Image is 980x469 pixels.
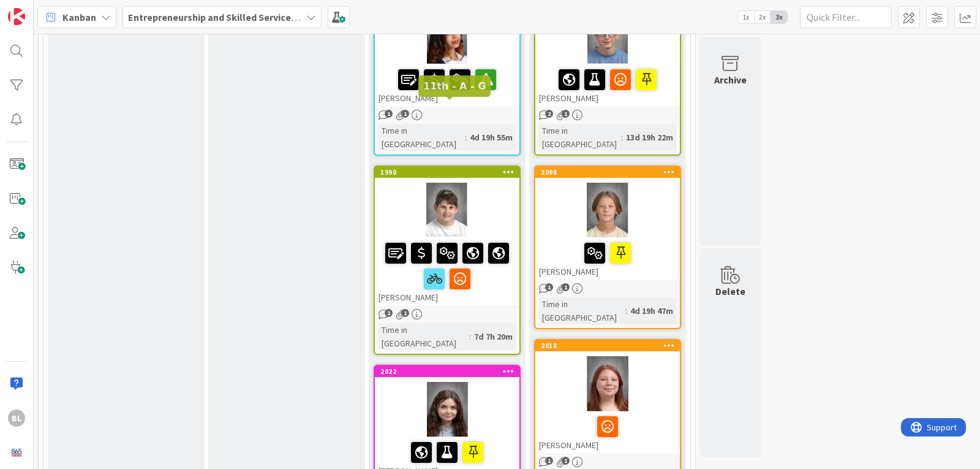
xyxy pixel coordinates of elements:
span: 2 [545,110,553,118]
a: 2098[PERSON_NAME]Time in [GEOGRAPHIC_DATA]:4d 19h 47m [534,166,681,329]
span: 1 [545,283,553,291]
span: 1 [401,309,409,317]
div: 2022 [380,367,519,376]
span: : [621,131,623,144]
div: Archive [714,72,747,87]
span: : [469,330,471,343]
img: avatar [8,444,25,461]
span: 1 [562,283,570,291]
div: Time in [GEOGRAPHIC_DATA] [379,323,469,350]
img: Visit kanbanzone.com [8,8,25,25]
div: [PERSON_NAME] [535,64,680,106]
h5: 11th - A - G [423,80,486,92]
a: 1990[PERSON_NAME]Time in [GEOGRAPHIC_DATA]:7d 7h 20m [374,166,521,355]
span: 1 [385,110,393,118]
div: 4d 19h 47m [627,304,676,318]
span: Kanban [62,10,96,25]
div: [PERSON_NAME] [535,411,680,453]
span: 1x [737,11,754,23]
div: 2018 [541,341,680,350]
div: [PERSON_NAME] [375,238,519,305]
b: Entrepreneurship and Skilled Services Interventions - [DATE]-[DATE] [128,11,428,23]
span: 3x [771,11,787,23]
div: BL [8,410,25,427]
div: [PERSON_NAME] [375,64,519,106]
span: : [465,131,467,144]
div: Time in [GEOGRAPHIC_DATA] [539,124,621,151]
span: 1 [562,457,570,465]
div: [PERSON_NAME] [535,238,680,280]
span: 1 [401,110,409,118]
span: 1 [545,457,553,465]
input: Quick Filter... [800,6,892,28]
div: 2098 [541,168,680,177]
div: 1990 [375,167,519,178]
span: 2x [754,11,771,23]
div: 1990 [380,168,519,177]
div: Time in [GEOGRAPHIC_DATA] [539,297,625,324]
div: 2022 [375,366,519,377]
span: : [625,304,627,318]
span: Support [26,2,56,17]
div: 7d 7h 20m [471,330,516,343]
div: 2098 [535,167,680,178]
span: 2 [385,309,393,317]
div: 2018 [535,340,680,351]
div: Time in [GEOGRAPHIC_DATA] [379,124,465,151]
div: 2018[PERSON_NAME] [535,340,680,453]
span: 1 [562,110,570,118]
div: Delete [715,284,745,299]
div: 4d 19h 55m [467,131,516,144]
div: 2098[PERSON_NAME] [535,167,680,280]
div: 1990[PERSON_NAME] [375,167,519,305]
div: 13d 19h 22m [623,131,676,144]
